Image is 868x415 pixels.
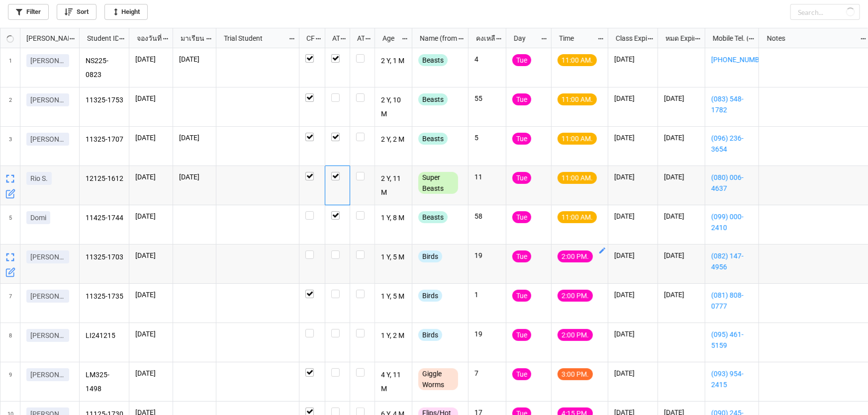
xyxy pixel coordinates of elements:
[86,54,123,81] p: NS225-0823
[0,28,80,48] div: grid
[614,250,652,260] p: [DATE]
[104,4,148,20] a: Height
[9,323,12,362] span: 8
[664,290,699,300] p: [DATE]
[664,250,699,260] p: [DATE]
[664,133,699,143] p: [DATE]
[179,172,210,182] p: [DATE]
[9,284,12,323] span: 7
[418,93,448,105] div: Beasts
[30,331,65,340] p: [PERSON_NAME]
[57,4,96,20] a: Sort
[135,329,167,339] p: [DATE]
[9,127,12,166] span: 3
[9,362,12,401] span: 9
[558,211,597,223] div: 11:00 AM.
[614,329,652,339] p: [DATE]
[711,211,753,233] a: (099) 000-2410
[418,290,442,302] div: Birds
[475,368,500,378] p: 7
[558,54,597,66] div: 11:00 AM.
[86,290,123,304] p: 11325-1735
[711,290,753,312] a: (081) 808-0777
[30,134,65,144] p: [PERSON_NAME]
[381,211,406,225] p: 1 Y, 8 M
[86,172,123,186] p: 12125-1612
[558,133,597,145] div: 11:00 AM.
[381,368,406,395] p: 4 Y, 11 M
[418,368,458,390] div: Giggle Worms
[711,93,753,115] a: (083) 548-1782
[711,368,753,390] a: (093) 954-2415
[614,211,652,221] p: [DATE]
[9,87,12,126] span: 2
[135,54,167,64] p: [DATE]
[711,250,753,272] a: (082) 147-4956
[512,368,531,380] div: Tue
[475,329,500,339] p: 19
[558,290,593,302] div: 2:00 PM.
[475,211,500,221] p: 58
[711,172,753,194] a: (080) 006-4637
[326,33,340,44] div: ATT
[664,211,699,221] p: [DATE]
[135,172,167,182] p: [DATE]
[614,133,652,143] p: [DATE]
[664,93,699,103] p: [DATE]
[711,54,753,65] a: [PHONE_NUMBER]
[381,250,406,264] p: 1 Y, 5 M
[558,172,597,184] div: 11:00 AM.
[135,290,167,300] p: [DATE]
[475,54,500,64] p: 4
[135,211,167,221] p: [DATE]
[512,93,531,105] div: Tue
[470,33,496,44] div: คงเหลือ (from Nick Name)
[418,172,458,194] div: Super Beasts
[381,133,406,147] p: 2 Y, 2 M
[381,93,406,120] p: 2 Y, 10 M
[9,48,12,87] span: 1
[512,54,531,66] div: Tue
[418,329,442,341] div: Birds
[418,54,448,66] div: Beasts
[512,133,531,145] div: Tue
[761,33,861,44] div: Notes
[512,329,531,341] div: Tue
[135,133,167,143] p: [DATE]
[553,33,597,44] div: Time
[558,93,597,105] div: 11:00 AM.
[30,95,65,105] p: [PERSON_NAME]
[86,93,123,107] p: 11325-1753
[30,173,48,183] p: Rio S.
[614,290,652,300] p: [DATE]
[418,250,442,262] div: Birds
[558,329,593,341] div: 2:00 PM.
[512,250,531,262] div: Tue
[86,368,123,395] p: LM325-1498
[610,33,647,44] div: Class Expiration
[30,291,65,301] p: [PERSON_NAME]
[418,133,448,145] div: Beasts
[381,54,406,68] p: 2 Y, 1 M
[175,33,206,44] div: มาเรียน
[790,4,860,20] input: Search...
[614,172,652,182] p: [DATE]
[558,250,593,262] div: 2:00 PM.
[9,205,12,244] span: 5
[135,368,167,378] p: [DATE]
[20,33,69,44] div: [PERSON_NAME] Name
[179,54,210,64] p: [DATE]
[414,33,458,44] div: Name (from Class)
[418,211,448,223] div: Beasts
[711,133,753,155] a: (096) 236-3654
[86,133,123,147] p: 11325-1707
[664,172,699,182] p: [DATE]
[81,33,118,44] div: Student ID (from [PERSON_NAME] Name)
[381,172,406,199] p: 2 Y, 11 M
[300,33,315,44] div: CF
[475,93,500,103] p: 55
[179,133,210,143] p: [DATE]
[30,213,46,223] p: Domi
[30,252,65,262] p: [PERSON_NAME]
[30,56,65,66] p: [PERSON_NAME]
